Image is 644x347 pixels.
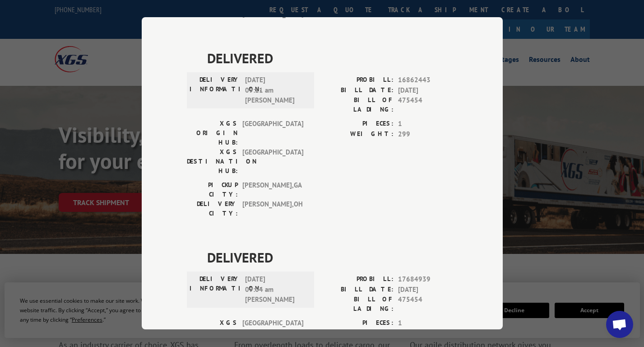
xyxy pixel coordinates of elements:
[322,129,394,140] label: WEIGHT:
[187,318,238,347] label: XGS ORIGIN HUB:
[322,95,394,114] label: BILL OF LADING:
[187,147,238,176] label: XGS DESTINATION HUB:
[398,95,458,114] span: 475454
[322,119,394,129] label: PIECES:
[322,85,394,96] label: BILL DATE:
[207,247,458,267] span: DELIVERED
[322,318,394,328] label: PIECES:
[322,274,394,285] label: PROBILL:
[398,75,458,85] span: 16862443
[322,75,394,85] label: PROBILL:
[398,85,458,96] span: [DATE]
[398,328,458,339] span: 549
[190,75,241,106] label: DELIVERY INFORMATION:
[242,119,303,147] span: [GEOGRAPHIC_DATA]
[242,318,303,347] span: [GEOGRAPHIC_DATA]
[398,274,458,285] span: 17684939
[322,295,394,314] label: BILL OF LADING:
[242,180,303,199] span: [PERSON_NAME] , GA
[187,180,238,199] label: PICKUP CITY:
[398,295,458,314] span: 475454
[606,311,633,338] div: Open chat
[187,199,238,218] label: DELIVERY CITY:
[398,318,458,328] span: 1
[190,274,241,305] label: DELIVERY INFORMATION:
[398,119,458,129] span: 1
[398,285,458,295] span: [DATE]
[242,147,303,176] span: [GEOGRAPHIC_DATA]
[322,285,394,295] label: BILL DATE:
[245,274,306,305] span: [DATE] 09:04 am [PERSON_NAME]
[242,199,303,218] span: [PERSON_NAME] , OH
[207,48,458,68] span: DELIVERED
[187,119,238,147] label: XGS ORIGIN HUB:
[322,328,394,339] label: WEIGHT:
[245,75,306,106] span: [DATE] 09:11 am [PERSON_NAME]
[398,129,458,140] span: 299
